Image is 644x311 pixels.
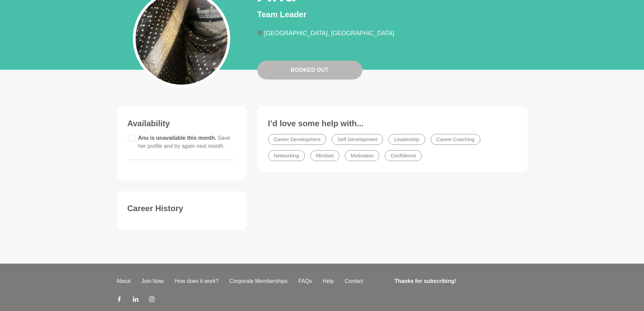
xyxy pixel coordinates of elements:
li: [GEOGRAPHIC_DATA], [GEOGRAPHIC_DATA] [257,30,400,36]
a: How does it work? [169,277,224,285]
span: Save her profile and try again next month. [138,135,230,149]
a: Help [317,277,339,285]
h3: Career History [127,203,236,214]
h3: I’d love some help with... [268,118,517,129]
a: Corporate Memberships [224,277,293,285]
a: LinkedIn [133,296,138,304]
h4: Thanks for subscribing! [395,277,523,285]
a: FAQs [293,277,317,285]
a: About [111,277,136,285]
a: Join Now [136,277,169,285]
p: Team Leader [257,8,528,21]
a: Instagram [149,296,154,304]
h3: Availability [127,118,236,129]
span: Anu is unavailable this month. [138,135,230,149]
a: Contact [339,277,368,285]
a: Facebook [117,296,122,304]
